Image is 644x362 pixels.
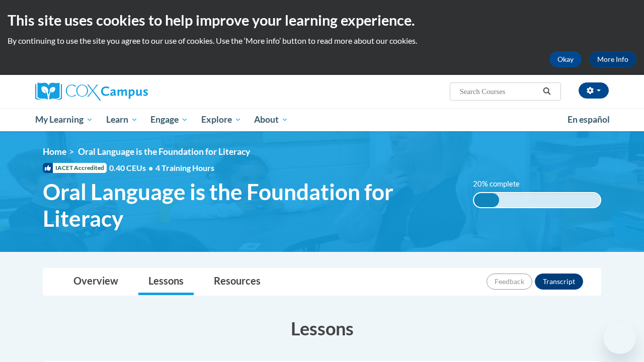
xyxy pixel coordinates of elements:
span: IACET Accredited [43,163,107,173]
a: Resources [204,268,271,295]
button: Transcript [535,274,583,290]
a: About [248,108,295,131]
a: Cox Campus [35,82,216,101]
div: 20% complete [474,193,499,207]
label: 20% complete [473,178,531,190]
span: Oral Language is the Foundation for Literacy [78,146,250,157]
span: Learn [106,114,138,126]
input: Search Courses [459,85,539,98]
p: By continuing to use the site you agree to our use of cookies. Use the ‘More info’ button to read... [8,35,636,46]
a: Explore [195,108,248,131]
a: Overview [63,268,128,295]
span: About [254,114,288,126]
span: My Learning [35,114,93,126]
h3: Lessons [43,316,601,341]
button: Account Settings [579,82,609,99]
button: Okay [549,51,582,67]
a: Learn [100,108,144,131]
img: Cox Campus [35,82,148,101]
span: 0.40 CEUs [109,162,155,173]
a: Engage [144,108,195,131]
span: 4 Training Hours [155,163,214,172]
span: Engage [150,114,188,126]
button: Feedback [487,274,532,290]
a: More Info [589,51,636,67]
a: My Learning [29,108,100,131]
span: • [148,163,153,172]
div: Main menu [28,108,616,131]
h2: This site uses cookies to help improve your learning experience. [8,10,636,30]
a: Lessons [138,268,194,295]
a: En español [561,109,616,130]
button: Search [539,85,554,98]
iframe: Button to launch messaging window [604,322,636,354]
span: Oral Language is the Foundation for Literacy [43,178,458,232]
span: En español [568,114,610,125]
span: Explore [201,114,242,126]
a: Home [43,146,66,157]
